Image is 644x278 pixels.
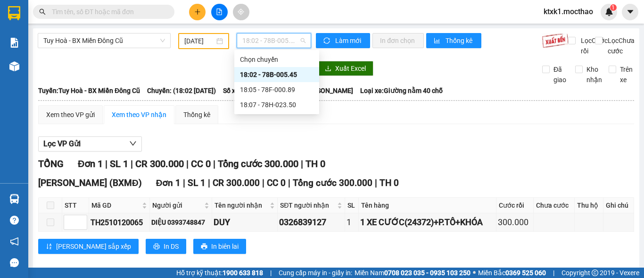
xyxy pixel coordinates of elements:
span: | [262,177,264,188]
span: down [129,140,137,147]
div: 0326839127 [279,216,343,229]
span: Lọc VP Gửi [43,138,81,150]
span: [PERSON_NAME] sắp xếp [56,241,131,252]
span: TỔNG [38,158,64,169]
span: Đơn 1 [156,177,181,188]
span: plus [194,8,201,15]
span: Lọc Chưa cước [604,35,636,56]
span: | [105,158,107,169]
img: warehouse-icon [9,194,19,204]
span: Tên người nhận [215,200,268,211]
span: Hỗ trợ kỹ thuật: [176,268,263,278]
span: Đơn 1 [78,158,103,169]
img: 9k= [542,33,569,48]
span: Đã giao [550,64,570,85]
span: TH 0 [380,177,399,188]
span: ⚪️ [473,271,476,275]
span: | [553,268,554,278]
div: Chọn chuyến [234,52,319,67]
span: | [375,177,377,188]
span: Số xe: 78B-005.45 [223,85,276,96]
span: Tuy Hoà - BX Miền Đông Cũ [43,34,165,48]
span: Làm mới [335,35,363,46]
span: Miền Bắc [478,268,546,278]
span: 18:02 - 78B-005.45 [242,34,305,48]
td: DUY [212,213,278,232]
span: copyright [592,270,598,276]
div: TH2510120065 [91,217,148,228]
span: Người gửi [152,200,202,211]
input: 12/10/2025 [184,36,215,46]
b: Tuyến: Tuy Hoà - BX Miền Đông Cũ [38,87,140,94]
button: caret-down [622,4,638,20]
span: | [183,177,185,188]
div: Xem theo VP gửi [46,110,95,120]
div: 18:02 - 78B-005.45 [240,69,314,80]
span: | [186,158,189,169]
span: 1 [611,4,615,11]
td: 0326839127 [278,213,345,232]
div: 1 XE CƯỚC(24372)+P.TÔ+KHÓA [360,216,495,229]
span: In DS [164,241,179,252]
span: printer [201,243,207,251]
span: Chuyến: (18:02 [DATE]) [147,85,216,96]
button: file-add [211,4,228,20]
span: file-add [216,8,223,15]
span: CR 300.000 [135,158,184,169]
span: printer [153,243,160,251]
span: Loại xe: Giường nằm 40 chỗ [360,85,443,96]
span: Thống kê [446,35,474,46]
span: | [213,158,215,169]
span: notification [10,237,19,246]
span: SL 1 [188,177,206,188]
span: | [270,268,272,278]
div: 18:05 - 78F-000.89 [240,84,314,95]
span: Lọc Cước rồi [577,35,609,56]
th: Tên hàng [359,198,496,213]
span: Kho nhận [583,64,606,85]
th: Ghi chú [603,198,634,213]
img: logo-vxr [8,6,20,20]
div: 300.000 [498,216,532,229]
span: aim [238,8,244,15]
span: TH 0 [305,158,325,169]
div: DUY [214,216,276,229]
div: Thống kê [183,110,210,120]
th: SL [345,198,359,213]
button: syncLàm mới [316,33,370,48]
span: CC 0 [191,158,211,169]
span: Cung cấp máy in - giấy in: [279,268,352,278]
div: 1 [347,216,357,229]
span: Xuất Excel [335,63,366,74]
button: downloadXuất Excel [317,61,373,76]
span: SĐT người nhận [280,200,335,211]
span: SL 1 [110,158,128,169]
span: | [208,177,210,188]
span: caret-down [626,8,635,16]
span: CR 300.000 [213,177,260,188]
th: STT [62,198,89,213]
span: | [301,158,303,169]
sup: 1 [610,4,617,11]
span: Tổng cước 300.000 [293,177,372,188]
span: question-circle [10,216,19,225]
th: Thu hộ [575,198,603,213]
span: Mã GD [91,200,140,211]
span: message [10,258,19,267]
span: Miền Nam [355,268,471,278]
span: ktxk1.mocthao [536,6,601,17]
span: bar-chart [434,37,442,45]
button: In đơn chọn [372,33,424,48]
span: | [288,177,290,188]
div: 18:07 - 78H-023.50 [240,100,314,110]
strong: 0708 023 035 - 0935 103 250 [384,269,471,277]
span: sync [323,37,331,45]
span: download [325,65,331,73]
button: plus [189,4,206,20]
td: TH2510120065 [89,213,150,232]
strong: 1900 633 818 [223,269,263,277]
th: Chưa cước [534,198,575,213]
button: sort-ascending[PERSON_NAME] sắp xếp [38,239,139,254]
button: Lọc VP Gửi [38,136,142,152]
input: Tìm tên, số ĐT hoặc mã đơn [52,7,163,17]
